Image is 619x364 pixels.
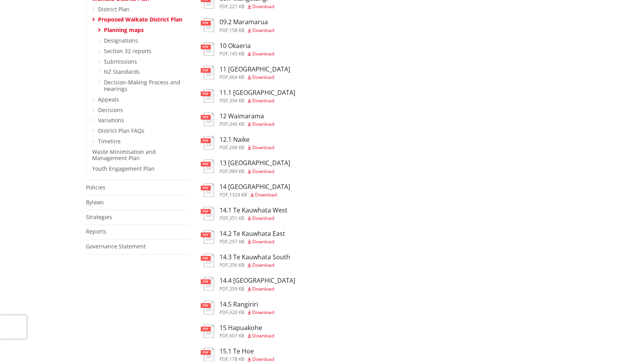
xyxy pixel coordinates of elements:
[219,18,274,26] h3: 09.2 Maramarua
[229,238,244,245] span: 297 KB
[86,198,104,206] a: Bylaws
[583,331,611,359] iframe: Messenger Launcher
[201,348,274,362] a: 15.1 Te Hoe pdf,178 KB Download
[219,75,290,80] div: ,
[229,332,244,339] span: 607 KB
[219,3,228,10] span: pdf
[201,159,214,173] img: document-pdf.svg
[252,168,274,175] span: Download
[229,191,247,198] span: 1324 KB
[219,27,228,34] span: pdf
[229,3,244,10] span: 221 KB
[219,52,274,56] div: ,
[219,277,295,284] h3: 14.4 [GEOGRAPHIC_DATA]
[219,159,290,167] h3: 13 [GEOGRAPHIC_DATA]
[86,228,106,235] a: Reports
[219,169,290,174] div: ,
[201,112,274,127] a: 12 Waimarama pdf,346 KB Download
[219,287,295,291] div: ,
[219,238,228,245] span: pdf
[98,96,119,103] a: Appeals
[104,58,137,65] a: Submissions
[252,215,274,221] span: Download
[98,127,144,134] a: District Plan FAQs
[201,253,290,268] a: 14.3 Te Kauwhata South pdf,356 KB Download
[219,216,287,221] div: ,
[219,230,285,237] h3: 14.2 Te Kauwhata East
[201,112,214,126] img: document-pdf.svg
[229,262,244,268] span: 356 KB
[219,193,290,197] div: ,
[104,26,144,34] a: Planning maps
[229,97,244,104] span: 394 KB
[219,145,274,150] div: ,
[201,66,290,80] a: 11 [GEOGRAPHIC_DATA] pdf,464 KB Download
[219,207,287,214] h3: 14.1 Te Kauwhata West
[229,121,244,127] span: 346 KB
[98,5,130,13] a: District Plan
[92,148,156,162] a: Waste Minimisation and Management Plan
[219,332,228,339] span: pdf
[219,191,228,198] span: pdf
[98,116,124,124] a: Variations
[219,324,274,332] h3: 15 Hapuakohe
[219,263,290,268] div: ,
[86,243,146,250] a: Governance Statement
[219,50,228,57] span: pdf
[229,144,244,151] span: 200 KB
[252,74,274,80] span: Download
[201,183,214,197] img: document-pdf.svg
[219,262,228,268] span: pdf
[219,334,274,338] div: ,
[229,356,244,362] span: 178 KB
[201,230,214,244] img: document-pdf.svg
[201,253,214,267] img: document-pdf.svg
[98,106,123,114] a: Decisions
[229,168,244,175] span: 989 KB
[201,324,214,338] img: document-pdf.svg
[201,42,274,56] a: 10 Okaeria pdf,145 KB Download
[219,301,274,308] h3: 14.5 Rangiriri
[201,277,295,291] a: 14.4 [GEOGRAPHIC_DATA] pdf,359 KB Download
[229,74,244,80] span: 464 KB
[201,301,274,315] a: 14.5 Rangiriri pdf,420 KB Download
[219,28,274,33] div: ,
[201,348,214,361] img: document-pdf.svg
[219,168,228,175] span: pdf
[252,121,274,127] span: Download
[92,165,155,172] a: Youth Engagement Plan
[201,230,285,244] a: 14.2 Te Kauwhata East pdf,297 KB Download
[201,89,295,103] a: 11.1 [GEOGRAPHIC_DATA] pdf,394 KB Download
[201,324,274,338] a: 15 Hapuakohe pdf,607 KB Download
[219,98,295,103] div: ,
[219,357,274,362] div: ,
[219,136,274,143] h3: 12.1 Naike
[219,97,228,104] span: pdf
[201,18,274,32] a: 09.2 Maramarua pdf,158 KB Download
[219,74,228,80] span: pdf
[252,97,274,104] span: Download
[201,207,287,221] a: 14.1 Te Kauwhata West pdf,351 KB Download
[252,50,274,57] span: Download
[86,213,112,221] a: Strategies
[219,66,290,73] h3: 11 [GEOGRAPHIC_DATA]
[219,309,228,316] span: pdf
[86,184,105,191] a: Policies
[252,144,274,151] span: Download
[252,3,274,10] span: Download
[229,215,244,221] span: 351 KB
[104,79,180,93] a: Decision-Making Process and Hearings
[219,4,274,9] div: ,
[104,37,138,44] a: Designations
[252,356,274,362] span: Download
[252,285,274,292] span: Download
[219,239,285,244] div: ,
[229,309,244,316] span: 420 KB
[229,50,244,57] span: 145 KB
[252,332,274,339] span: Download
[219,356,228,362] span: pdf
[201,89,214,103] img: document-pdf.svg
[104,68,140,75] a: NZ Standards
[219,215,228,221] span: pdf
[201,66,214,79] img: document-pdf.svg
